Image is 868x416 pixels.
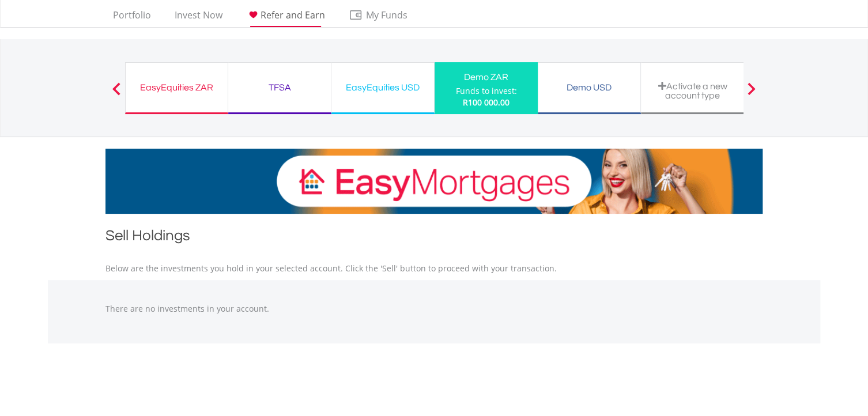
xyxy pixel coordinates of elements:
[441,69,531,85] div: Demo ZAR
[170,9,227,27] a: Invest Now
[241,9,330,27] a: Refer and Earn
[456,85,517,97] div: Funds to invest:
[105,149,763,214] img: EasyMortage Promotion Banner
[349,7,424,22] span: My Funds
[108,9,156,27] a: Portfolio
[105,225,763,251] h1: Sell Holdings
[648,81,737,100] div: Activate a new account type
[463,97,510,108] span: R100 000.00
[105,263,763,274] p: Below are the investments you hold in your selected account. Click the 'Sell' button to proceed w...
[105,303,763,315] p: There are no investments in your account.
[235,80,324,96] div: TFSA
[338,80,427,96] div: EasyEquities USD
[545,80,633,96] div: Demo USD
[261,9,325,21] span: Refer and Earn
[133,80,221,96] div: EasyEquities ZAR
